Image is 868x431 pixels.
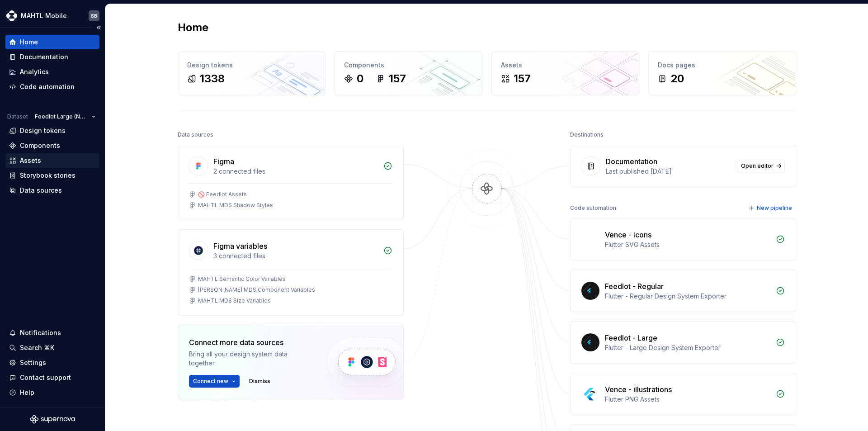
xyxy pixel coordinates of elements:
[7,113,28,120] div: Dataset
[245,375,274,388] button: Dismiss
[189,337,311,348] div: Connect more data sources
[20,52,68,62] div: Documentation
[5,80,99,94] a: Code automation
[20,186,62,195] div: Data sources
[35,113,88,120] span: Feedlot Large (New)
[5,50,99,64] a: Documentation
[92,21,105,34] button: Collapse sidebar
[249,378,270,385] span: Dismiss
[6,10,17,21] img: 317a9594-9ec3-41ad-b59a-e557b98ff41d.png
[741,162,774,170] span: Open editor
[605,395,770,404] div: Flutter PNG Assets
[5,138,99,153] a: Components
[20,328,61,337] div: Notifications
[20,373,71,382] div: Contact support
[5,183,99,198] a: Data sources
[570,202,616,214] div: Code automation
[757,204,792,212] span: New pipeline
[213,156,234,167] div: Figma
[21,11,67,20] div: MAHTL Mobile
[178,128,213,141] div: Data sources
[198,275,286,283] div: MAHTL Semantic Color Variables
[605,281,664,292] div: Feedlot - Regular
[5,168,99,183] a: Storybook stories
[198,191,247,198] div: 🚫 Feedlot Assets
[514,71,531,86] div: 157
[5,341,99,355] button: Search ⌘K
[491,51,639,95] a: Assets157
[2,6,103,25] button: MAHTL MobileSB
[189,350,311,368] div: Bring all your design system data together.
[606,167,731,176] div: Last published [DATE]
[20,141,60,150] div: Components
[178,51,325,95] a: Design tokens1338
[20,388,34,397] div: Help
[570,128,604,141] div: Destinations
[389,71,406,86] div: 157
[5,153,99,168] a: Assets
[213,251,378,260] div: 3 connected files
[605,292,770,301] div: Flutter - Regular Design System Exporter
[198,286,315,294] div: [PERSON_NAME] MDS Component Variables
[213,241,267,251] div: Figma variables
[5,385,99,400] button: Help
[605,343,770,352] div: Flutter - Large Design System Exporter
[91,12,97,19] div: SB
[20,67,49,76] div: Analytics
[31,110,99,123] button: Feedlot Large (New)
[20,156,41,165] div: Assets
[344,61,473,70] div: Components
[198,297,271,304] div: MAHTL MDS Size Variables
[648,51,796,95] a: Docs pages20
[20,171,75,180] div: Storybook stories
[357,71,363,86] div: 0
[737,160,785,172] a: Open editor
[198,202,273,209] div: MAHTL MDS Shadow Styles
[200,71,225,86] div: 1338
[20,343,54,352] div: Search ⌘K
[670,71,684,86] div: 20
[213,167,378,176] div: 2 connected files
[335,51,482,95] a: Components0157
[187,61,316,70] div: Design tokens
[605,384,672,395] div: Vence - illustrations
[5,355,99,370] a: Settings
[605,240,770,249] div: Flutter SVG Assets
[20,358,46,367] div: Settings
[178,229,404,316] a: Figma variables3 connected filesMAHTL Semantic Color Variables[PERSON_NAME] MDS Component Variabl...
[193,378,228,385] span: Connect new
[606,156,657,167] div: Documentation
[5,326,99,340] button: Notifications
[20,82,75,91] div: Code automation
[20,38,38,47] div: Home
[658,61,787,70] div: Docs pages
[605,229,651,240] div: Vence - icons
[501,61,630,70] div: Assets
[5,370,99,385] button: Contact support
[178,20,208,35] h2: Home
[189,375,240,388] button: Connect new
[745,202,796,214] button: New pipeline
[5,35,99,49] a: Home
[5,65,99,79] a: Analytics
[30,415,75,424] svg: Supernova Logo
[178,145,404,220] a: Figma2 connected files🚫 Feedlot AssetsMAHTL MDS Shadow Styles
[20,126,66,135] div: Design tokens
[5,123,99,138] a: Design tokens
[605,332,657,343] div: Feedlot - Large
